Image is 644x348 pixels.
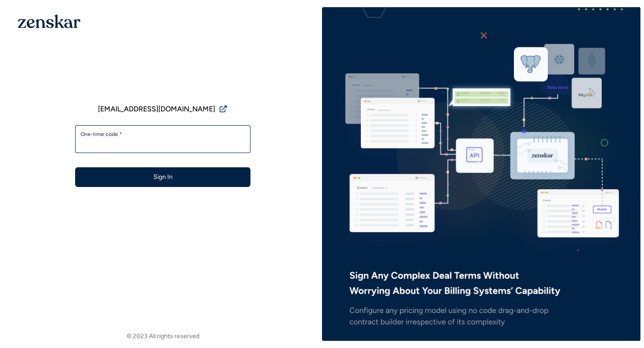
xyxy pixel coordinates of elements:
span: [EMAIL_ADDRESS][DOMAIN_NAME] [98,104,215,115]
button: Sign In [75,167,250,187]
footer: © 2023 All rights reserved [4,332,322,341]
label: One-time code * [80,131,245,138]
img: 1OGAJ2xQqyY4LXKgY66KYq0eOWRCkrZdAb3gUhuVAqdWPZE9SRJmCz+oDMSn4zDLXe31Ii730ItAGKgCKgCCgCikA4Av8PJUP... [18,14,80,28]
